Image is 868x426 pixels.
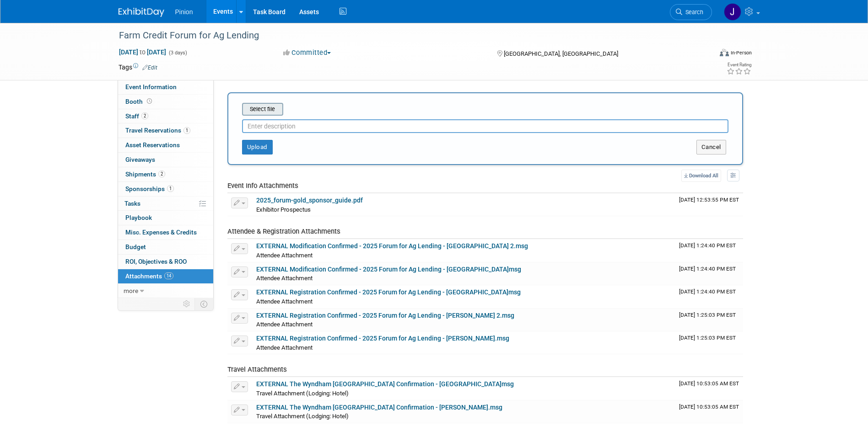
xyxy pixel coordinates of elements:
span: 14 [164,272,173,279]
td: Upload Timestamp [675,400,743,423]
span: [DATE] [DATE] [119,48,167,56]
a: EXTERNAL The Wyndham [GEOGRAPHIC_DATA] Confirmation - [PERSON_NAME].msg [256,404,502,411]
a: Playbook [118,211,213,225]
td: Upload Timestamp [675,331,743,354]
span: Travel Attachment (Lodging: Hotel) [256,413,349,420]
span: Upload Timestamp [679,288,736,295]
span: Attendee Attachment [256,321,313,328]
span: Giveaways [125,156,155,163]
span: Attachments [125,272,173,280]
a: ROI, Objectives & ROO [118,255,213,269]
a: Booth [118,95,213,109]
a: Tasks [118,197,213,211]
a: Shipments2 [118,167,213,181]
span: Attendee & Registration Attachments [227,227,340,235]
span: Tasks [124,200,140,207]
a: EXTERNAL Modification Confirmed - 2025 Forum for Ag Lending - [GEOGRAPHIC_DATA]msg [256,266,521,273]
span: 2 [158,170,165,177]
td: Upload Timestamp [675,377,743,400]
a: EXTERNAL Registration Confirmed - 2025 Forum for Ag Lending - [PERSON_NAME] 2.msg [256,312,514,319]
span: Asset Reservations [125,141,180,149]
td: Upload Timestamp [675,239,743,262]
a: Edit [142,64,157,71]
td: Upload Timestamp [675,193,743,216]
span: Event Info Attachments [227,181,298,190]
td: Toggle Event Tabs [194,298,213,310]
span: Search [682,9,703,16]
img: ExhibitDay [119,8,164,17]
span: Upload Timestamp [679,335,736,341]
a: EXTERNAL Modification Confirmed - 2025 Forum for Ag Lending - [GEOGRAPHIC_DATA] 2.msg [256,242,528,250]
span: Attendee Attachment [256,298,313,305]
span: Misc. Expenses & Credits [125,229,197,236]
td: Upload Timestamp [675,309,743,331]
span: Exhibitor Prospectus [256,206,311,213]
span: Booth not reserved yet [145,98,154,105]
span: Travel Attachments [227,365,287,373]
a: Travel Reservations1 [118,123,213,138]
span: Attendee Attachment [256,275,313,282]
span: Upload Timestamp [679,242,736,249]
span: Travel Attachment (Lodging: Hotel) [256,390,349,397]
a: Attachments14 [118,269,213,283]
span: Travel Reservations [125,127,190,134]
a: EXTERNAL Registration Confirmed - 2025 Forum for Ag Lending - [GEOGRAPHIC_DATA]msg [256,288,521,296]
button: Upload [242,140,273,154]
a: Download All [681,170,721,182]
span: 1 [167,185,174,192]
span: Upload Timestamp [679,404,739,410]
span: (3 days) [168,50,187,56]
span: ROI, Objectives & ROO [125,258,187,265]
span: to [138,48,147,56]
button: Cancel [696,140,726,154]
a: Sponsorships1 [118,182,213,196]
span: Attendee Attachment [256,252,313,259]
span: Playbook [125,214,152,221]
img: Format-Inperson.png [720,49,729,56]
span: Sponsorships [125,185,174,192]
a: Budget [118,240,213,254]
span: 1 [183,127,190,134]
a: Misc. Expenses & Credits [118,225,213,240]
a: 2025_forum-gold_sponsor_guide.pdf [256,197,363,204]
span: Upload Timestamp [679,266,736,272]
td: Upload Timestamp [675,285,743,308]
img: Jennifer Plumisto [724,3,741,21]
td: Personalize Event Tab Strip [179,298,195,310]
span: Attendee Attachment [256,344,313,351]
a: Asset Reservations [118,138,213,152]
a: Staff2 [118,109,213,123]
a: Search [670,4,712,20]
span: Booth [125,98,154,105]
span: Pinion [175,8,193,16]
span: Upload Timestamp [679,380,739,387]
a: EXTERNAL The Wyndham [GEOGRAPHIC_DATA] Confirmation - [GEOGRAPHIC_DATA]msg [256,380,514,388]
a: Giveaways [118,153,213,167]
div: Farm Credit Forum for Ag Lending [116,27,698,44]
span: more [124,287,138,294]
div: Event Format [658,48,752,61]
input: Enter description [242,119,728,133]
a: EXTERNAL Registration Confirmed - 2025 Forum for Ag Lending - [PERSON_NAME].msg [256,335,509,342]
span: Budget [125,243,146,250]
a: Event Information [118,80,213,94]
span: Staff [125,112,148,120]
a: more [118,284,213,298]
span: Upload Timestamp [679,197,739,203]
span: [GEOGRAPHIC_DATA], [GEOGRAPHIC_DATA] [504,50,618,57]
span: Event Information [125,83,177,91]
div: In-Person [730,49,752,56]
span: Upload Timestamp [679,312,736,318]
span: 2 [141,112,148,119]
span: Shipments [125,170,165,178]
td: Tags [119,63,157,72]
button: Committed [280,48,334,58]
div: Event Rating [727,63,751,67]
td: Upload Timestamp [675,262,743,285]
